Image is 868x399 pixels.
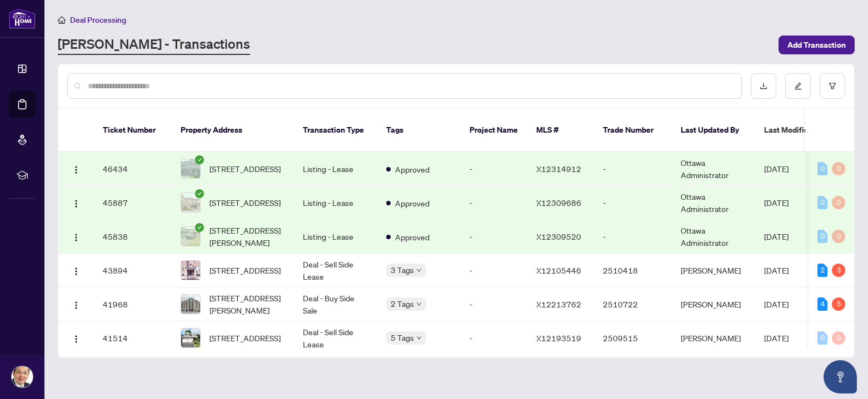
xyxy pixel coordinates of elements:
[751,73,776,99] button: download
[594,220,672,254] td: -
[377,109,461,152] th: Tags
[536,198,581,208] span: X12309686
[67,160,85,178] button: Logo
[294,152,377,186] td: Listing - Lease
[209,224,285,249] span: [STREET_ADDRESS][PERSON_NAME]
[764,265,789,275] span: [DATE]
[536,299,581,309] span: X12213762
[536,164,581,174] span: X12314912
[181,193,200,212] img: thumbnail-img
[829,82,836,90] span: filter
[594,321,672,355] td: 2509515
[391,264,414,276] span: 3 Tags
[181,261,200,280] img: thumbnail-img
[461,186,527,220] td: -
[94,287,172,321] td: 41968
[391,331,414,344] span: 5 Tags
[209,264,281,276] span: [STREET_ADDRESS]
[12,366,33,387] img: Profile Icon
[67,295,85,313] button: Logo
[94,109,172,152] th: Ticket Number
[94,220,172,254] td: 45838
[195,189,204,198] span: check-circle
[594,109,672,152] th: Trade Number
[785,73,811,99] button: edit
[181,329,200,347] img: thumbnail-img
[209,292,285,316] span: [STREET_ADDRESS][PERSON_NAME]
[779,36,855,54] button: Add Transaction
[209,163,281,175] span: [STREET_ADDRESS]
[72,267,81,276] img: Logo
[395,163,430,175] span: Approved
[817,264,827,277] div: 2
[817,230,827,243] div: 0
[70,15,126,25] span: Deal Processing
[181,227,200,246] img: thumbnail-img
[760,82,767,90] span: download
[787,36,846,54] span: Add Transaction
[832,162,845,175] div: 0
[672,220,755,254] td: Ottawa Administrator
[172,109,294,152] th: Property Address
[764,198,789,208] span: [DATE]
[536,333,581,343] span: X12193519
[195,155,204,164] span: check-circle
[94,321,172,355] td: 41514
[294,321,377,355] td: Deal - Sell Side Lease
[416,301,422,307] span: down
[832,331,845,345] div: 0
[294,109,377,152] th: Transaction Type
[817,162,827,175] div: 0
[794,82,802,90] span: edit
[67,329,85,347] button: Logo
[817,196,827,209] div: 0
[764,124,832,136] span: Last Modified Date
[832,264,845,277] div: 3
[395,197,430,209] span: Approved
[391,297,414,310] span: 2 Tags
[817,331,827,345] div: 0
[594,254,672,287] td: 2510418
[672,186,755,220] td: Ottawa Administrator
[9,8,36,29] img: logo
[461,287,527,321] td: -
[416,267,422,273] span: down
[764,299,789,309] span: [DATE]
[764,333,789,343] span: [DATE]
[764,164,789,174] span: [DATE]
[536,265,581,275] span: X12105446
[94,254,172,287] td: 43894
[72,233,81,242] img: Logo
[294,254,377,287] td: Deal - Sell Side Lease
[58,35,250,55] a: [PERSON_NAME] - Transactions
[294,220,377,254] td: Listing - Lease
[72,165,81,174] img: Logo
[594,152,672,186] td: -
[820,73,845,99] button: filter
[67,228,85,245] button: Logo
[461,109,527,152] th: Project Name
[181,295,200,314] img: thumbnail-img
[817,297,827,311] div: 4
[94,152,172,186] td: 46434
[67,194,85,211] button: Logo
[461,254,527,287] td: -
[764,231,789,241] span: [DATE]
[209,196,281,209] span: [STREET_ADDRESS]
[294,287,377,321] td: Deal - Buy Side Sale
[527,109,594,152] th: MLS #
[395,231,430,243] span: Approved
[594,186,672,220] td: -
[672,287,755,321] td: [PERSON_NAME]
[672,152,755,186] td: Ottawa Administrator
[209,332,281,344] span: [STREET_ADDRESS]
[72,335,81,344] img: Logo
[461,321,527,355] td: -
[824,360,857,393] button: Open asap
[67,261,85,279] button: Logo
[58,16,66,24] span: home
[832,196,845,209] div: 0
[536,231,581,241] span: X12309520
[755,109,855,152] th: Last Modified Date
[672,321,755,355] td: [PERSON_NAME]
